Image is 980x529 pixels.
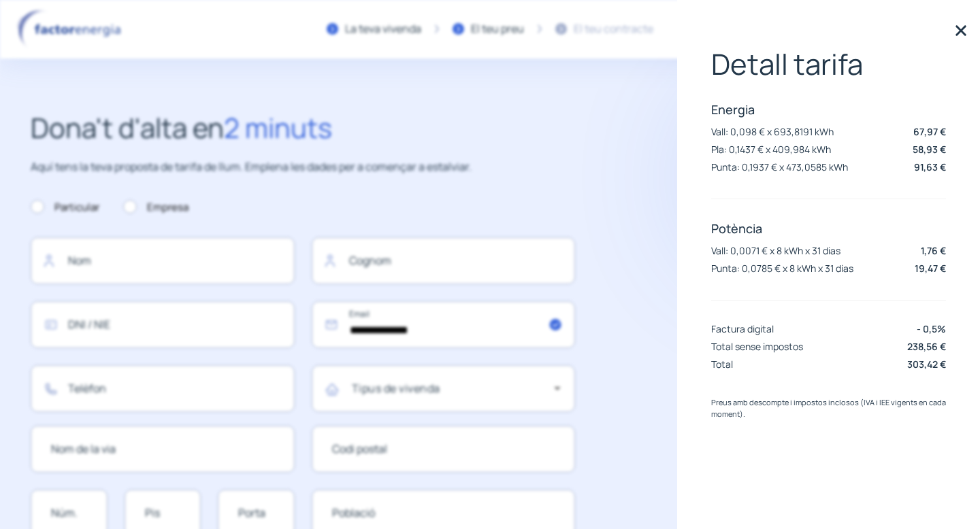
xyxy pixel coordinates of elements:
p: Factura digital [711,322,774,335]
p: Total sense impostos [711,340,803,353]
p: Aquí tens la teva proposta de tarifa de llum. Emplena les dades per a començar a estalviar. [31,158,575,176]
p: 1,76 € [921,243,946,258]
p: Pla: 0,1437 € x 409,984 kWh [711,143,831,156]
div: La teva vivenda [345,20,421,38]
p: Detall tarifa [711,48,946,80]
p: Potència [711,220,946,237]
p: Total [711,358,733,371]
label: Empresa [123,199,189,216]
p: 91,63 € [914,160,946,174]
p: Vall: 0,098 € x 693,8191 kWh [711,125,834,138]
p: 67,97 € [913,124,946,139]
p: Vall: 0,0071 € x 8 kWh x 31 dias [711,244,840,257]
p: 19,47 € [915,261,946,275]
label: Particular [31,199,99,216]
p: 303,42 € [907,357,946,371]
h2: Dona't d'alta en [31,106,575,150]
p: 238,56 € [907,339,946,354]
p: Punta: 0,0785 € x 8 kWh x 31 dias [711,262,853,275]
span: 2 minuts [224,109,332,146]
p: Energia [711,101,946,118]
mat-label: Tipus de vivenda [352,381,440,396]
div: El teu contracte [574,20,653,38]
img: logo factor [14,10,129,49]
p: Punta: 0,1937 € x 473,0585 kWh [711,160,848,173]
p: - 0,5% [917,322,946,336]
p: Preus amb descompte i impostos inclosos (IVA i IEE vigents en cada moment). [711,396,946,420]
p: 58,93 € [913,142,946,156]
div: El teu preu [471,20,524,38]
